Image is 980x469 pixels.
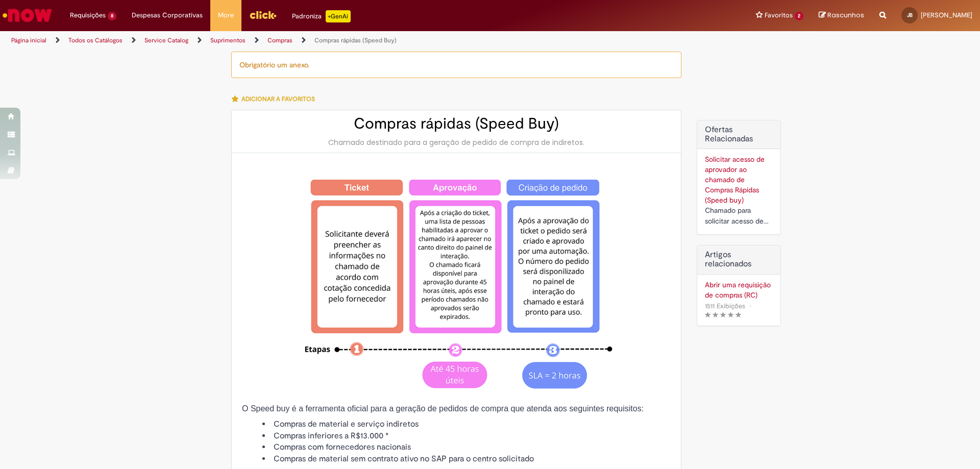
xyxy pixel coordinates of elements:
span: 1511 Exibições [705,302,745,310]
div: Obrigatório um anexo. [231,52,681,78]
div: Chamado para solicitar acesso de aprovador ao ticket de Speed buy [705,205,773,227]
span: [PERSON_NAME] [921,11,972,19]
span: Despesas Corporativas [132,10,203,20]
a: Solicitar acesso de aprovador ao chamado de Compras Rápidas (Speed buy) [705,155,765,205]
a: Rascunhos [819,11,864,20]
img: ServiceNow [1,5,54,26]
div: Padroniza [292,10,351,22]
a: Service Catalog [144,36,188,44]
div: Chamado destinado para a geração de pedido de compra de indiretos. [242,137,671,147]
span: Favoritos [765,10,793,20]
span: JB [907,12,913,18]
li: Compras inferiores a R$13.000 * [262,430,671,442]
img: click_logo_yellow_360x200.png [249,7,277,22]
li: Compras de material sem contrato ativo no SAP para o centro solicitado [262,453,671,465]
span: 8 [108,12,116,20]
a: Compras rápidas (Speed Buy) [314,36,397,44]
span: More [218,10,234,20]
span: Adicionar a Favoritos [241,95,315,103]
p: +GenAi [326,10,351,22]
h2: Compras rápidas (Speed Buy) [242,115,671,132]
span: 2 [795,12,803,20]
a: Compras [267,36,292,44]
span: Rascunhos [827,10,864,20]
span: O Speed buy é a ferramenta oficial para a geração de pedidos de compra que atenda aos seguintes r... [242,404,644,413]
ul: Trilhas de página [8,31,646,50]
div: Ofertas Relacionadas [697,120,781,235]
a: Abrir uma requisição de compras (RC) [705,280,773,300]
a: Todos os Catálogos [68,36,122,44]
a: Suprimentos [210,36,246,44]
a: Página inicial [11,36,46,44]
li: Compras com fornecedores nacionais [262,441,671,453]
button: Adicionar a Favoritos [231,88,321,110]
h3: Artigos relacionados [705,251,773,268]
span: Requisições [70,10,106,20]
h2: Ofertas Relacionadas [705,126,773,143]
li: Compras de material e serviço indiretos [262,418,671,430]
span: • [747,299,753,313]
